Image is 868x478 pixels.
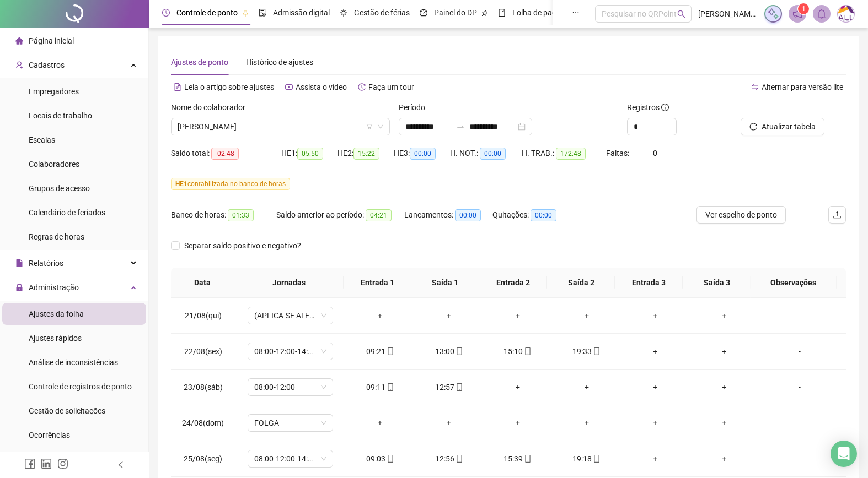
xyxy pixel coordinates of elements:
[424,417,475,429] div: +
[171,209,276,221] div: Banco de horas:
[29,406,105,415] span: Gestão de solicitações
[368,83,414,91] span: Faça um tour
[456,122,465,131] span: to
[492,381,544,393] div: +
[561,309,612,322] div: +
[385,455,394,463] span: mobile
[211,148,239,160] span: -02:48
[29,160,79,169] span: Colaboradores
[630,453,681,465] div: +
[259,9,266,17] span: file-done
[29,259,63,268] span: Relatórios
[171,268,234,298] th: Data
[254,415,326,431] span: FOLGA
[762,83,843,91] span: Alternar para versão lite
[29,61,65,69] span: Cadastros
[254,343,326,360] span: 08:00-12:00-14:00-18:00
[15,284,23,291] span: lock
[498,9,506,17] span: book
[273,8,330,17] span: Admissão digital
[15,259,23,267] span: file
[228,209,254,221] span: 01:33
[572,9,580,17] span: ellipsis
[531,209,556,221] span: 00:00
[174,83,181,91] span: file-text
[592,455,601,463] span: mobile
[750,268,837,298] th: Observações
[817,9,827,19] span: bell
[162,9,170,17] span: clock-circle
[424,345,475,357] div: 13:00
[434,8,477,17] span: Painel do DP
[592,347,601,355] span: mobile
[492,345,544,357] div: 15:10
[630,381,681,393] div: +
[385,347,394,355] span: mobile
[29,358,118,367] span: Análise de inconsistências
[454,383,463,391] span: mobile
[276,209,404,221] div: Saldo anterior ao período:
[171,178,290,190] span: contabilizada no banco de horas
[29,232,84,241] span: Regras de horas
[29,334,82,343] span: Ajustes rápidos
[762,121,816,133] span: Atualizar tabela
[481,10,488,17] span: pushpin
[561,345,612,357] div: 19:33
[254,450,326,467] span: 08:00-12:00-14:00-18:00
[57,458,68,469] span: instagram
[831,441,857,467] div: Open Intercom Messenger
[15,37,23,45] span: home
[683,268,751,298] th: Saída 3
[454,347,463,355] span: mobile
[456,122,465,131] span: swap-right
[479,268,547,298] th: Entrada 2
[355,309,406,322] div: +
[355,381,406,393] div: 09:11
[661,104,669,111] span: info-circle
[171,101,253,113] label: Nome do colaborador
[705,209,777,221] span: Ver espelho de ponto
[182,419,224,427] span: 24/08(dom)
[741,118,824,135] button: Atualizar tabela
[178,118,383,135] span: AMILYANA SANTOS COSTA
[29,208,105,217] span: Calendário de feriados
[29,309,84,318] span: Ajustes da folha
[246,58,313,67] span: Histórico de ajustes
[838,6,854,22] img: 75003
[242,10,249,17] span: pushpin
[355,453,406,465] div: 09:03
[285,83,293,91] span: youtube
[767,381,832,393] div: -
[355,345,406,357] div: 09:21
[561,417,612,429] div: +
[366,123,373,130] span: filter
[180,240,306,252] span: Separar saldo positivo e negativo?
[24,458,35,469] span: facebook
[767,8,779,20] img: sparkle-icon.fc2bf0ac1784a2077858766a79e2daf3.svg
[699,345,750,357] div: +
[29,135,55,144] span: Escalas
[606,149,631,157] span: Faltas:
[630,309,681,322] div: +
[653,149,657,157] span: 0
[547,268,615,298] th: Saída 2
[454,455,463,463] span: mobile
[410,148,436,160] span: 00:00
[399,101,432,113] label: Período
[254,307,326,324] span: (APLICA-SE ATESTADO)
[630,417,681,429] div: +
[377,123,384,130] span: down
[523,347,532,355] span: mobile
[450,147,522,160] div: H. NOT.:
[767,453,832,465] div: -
[281,147,337,160] div: HE 1:
[353,148,379,160] span: 15:22
[759,276,828,289] span: Observações
[185,311,222,320] span: 21/08(qui)
[29,87,79,96] span: Empregadores
[424,309,475,322] div: +
[29,431,70,439] span: Ocorrências
[480,148,506,160] span: 00:00
[358,83,366,91] span: history
[561,381,612,393] div: +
